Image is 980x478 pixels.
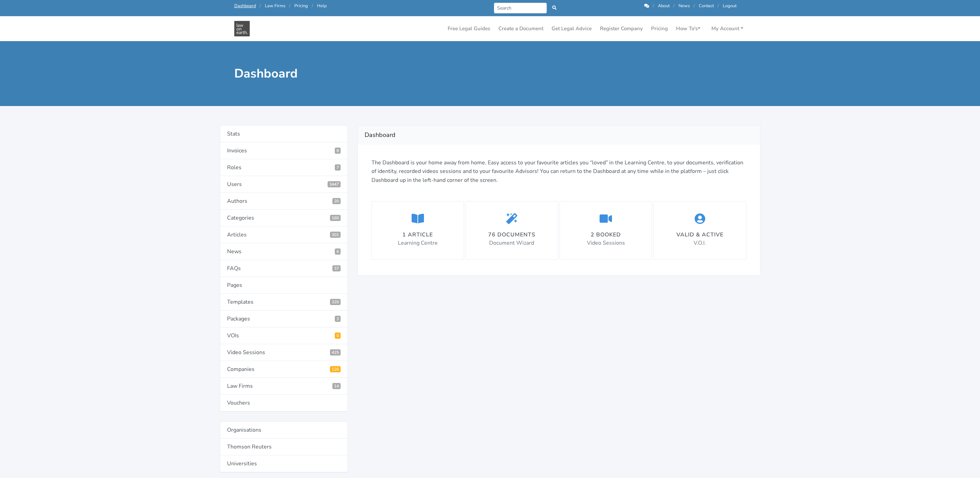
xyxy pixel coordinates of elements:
[335,164,341,171] span: 7
[330,232,341,238] span: 301
[220,277,348,294] a: Pages
[220,378,348,395] a: Law Firms14
[317,3,327,9] a: Help
[220,125,348,142] a: Stats
[587,239,625,248] p: Video Sessions
[220,260,348,277] a: FAQs
[488,239,535,248] p: Document Wizard
[587,231,625,239] div: 2 booked
[673,22,703,35] a: How To's
[220,344,348,361] a: Video Sessions425
[220,176,348,193] a: Users3447
[220,294,348,311] a: Templates
[335,148,341,154] span: 8
[494,3,547,13] input: Search
[673,3,675,9] span: /
[335,316,341,322] span: 3
[648,22,671,35] a: Pricing
[220,210,348,226] a: Categories160
[371,201,464,259] a: 1 article Learning Centre
[330,349,341,355] span: Video Sessions
[559,201,652,259] a: 2 booked Video Sessions
[653,3,654,9] span: /
[709,22,746,35] a: My Account
[678,3,690,9] a: News
[220,361,348,378] a: Companies126
[289,3,291,9] span: /
[220,142,348,159] a: Invoices8
[365,130,753,141] h2: Dashboard
[220,421,348,439] a: Organisations
[465,201,558,259] a: 76 documents Document Wizard
[699,3,714,9] a: Contact
[597,22,646,35] a: Register Company
[312,3,313,9] span: /
[718,3,719,9] span: /
[332,383,341,389] span: Law Firms
[330,215,341,221] span: 160
[220,439,348,455] a: Thomson Reuters
[234,3,256,9] a: Dashboard
[220,311,348,327] a: Packages3
[265,3,285,9] a: Law Firms
[260,3,261,9] span: /
[294,3,308,9] a: Pricing
[330,366,341,372] span: Registered Companies
[371,159,746,185] p: The Dashboard is your home away from home. Easy access to your favourite articles you “loved” in ...
[220,226,348,243] a: Articles
[330,299,341,305] span: 320
[332,265,341,271] span: 37
[676,239,723,248] p: V.O.I.
[549,22,594,35] a: Get Legal Advice
[220,395,348,411] a: Vouchers
[220,159,348,176] a: Roles7
[234,21,250,36] img: Law On Earth
[328,181,341,187] span: 3447
[398,231,438,239] div: 1 article
[723,3,736,9] a: Logout
[220,243,348,260] a: News
[694,3,695,9] span: /
[220,193,348,210] a: Authors20
[653,201,746,259] a: Valid & Active V.O.I.
[234,66,485,81] h1: Dashboard
[220,327,348,344] a: VOIs0
[496,22,546,35] a: Create a Document
[335,333,341,339] span: Pending VOIs
[398,239,438,248] p: Learning Centre
[676,231,723,239] div: Valid & Active
[335,248,341,255] span: 6
[445,22,493,35] a: Free Legal Guides
[488,231,535,239] div: 76 documents
[332,198,341,204] span: 20
[658,3,670,9] a: About
[220,455,348,472] a: Universities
